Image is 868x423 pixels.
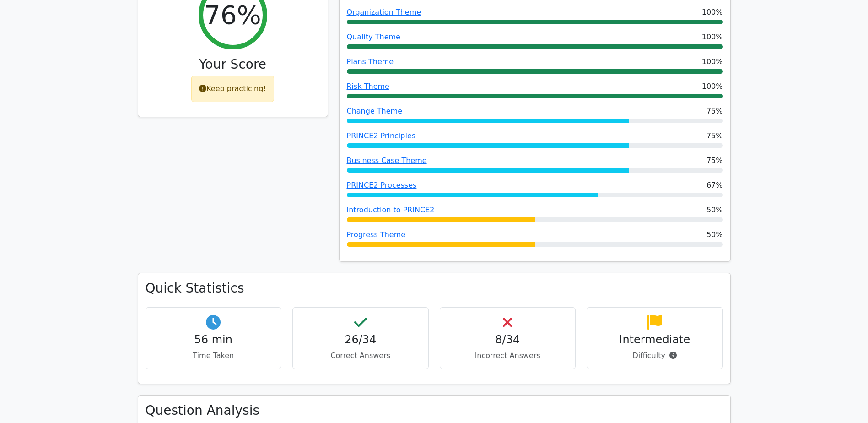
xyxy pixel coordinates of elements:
p: Time Taken [153,350,274,361]
p: Incorrect Answers [447,350,568,361]
h3: Your Score [146,57,320,72]
div: Keep practicing! [191,76,274,102]
p: Correct Answers [300,350,421,361]
a: Organization Theme [347,8,421,16]
h3: Question Analysis [146,403,723,418]
a: Introduction to PRINCE2 [347,206,435,214]
span: 67% [706,180,723,191]
span: 75% [706,130,723,141]
a: Progress Theme [347,230,406,239]
a: Plans Theme [347,57,394,66]
h4: 26/34 [300,333,421,347]
span: 75% [706,155,723,166]
span: 100% [702,7,723,18]
a: Quality Theme [347,33,400,41]
h4: Intermediate [594,333,715,347]
a: PRINCE2 Principles [347,131,416,140]
a: PRINCE2 Processes [347,181,417,190]
span: 100% [702,32,723,43]
span: 75% [706,106,723,117]
span: 50% [706,229,723,240]
span: 50% [706,205,723,216]
h4: 56 min [153,333,274,347]
h3: Quick Statistics [146,281,723,296]
a: Change Theme [347,107,403,115]
p: Difficulty [594,350,715,361]
span: 100% [702,56,723,67]
a: Business Case Theme [347,156,427,165]
span: 100% [702,81,723,92]
a: Risk Theme [347,82,389,91]
h4: 8/34 [447,333,568,347]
